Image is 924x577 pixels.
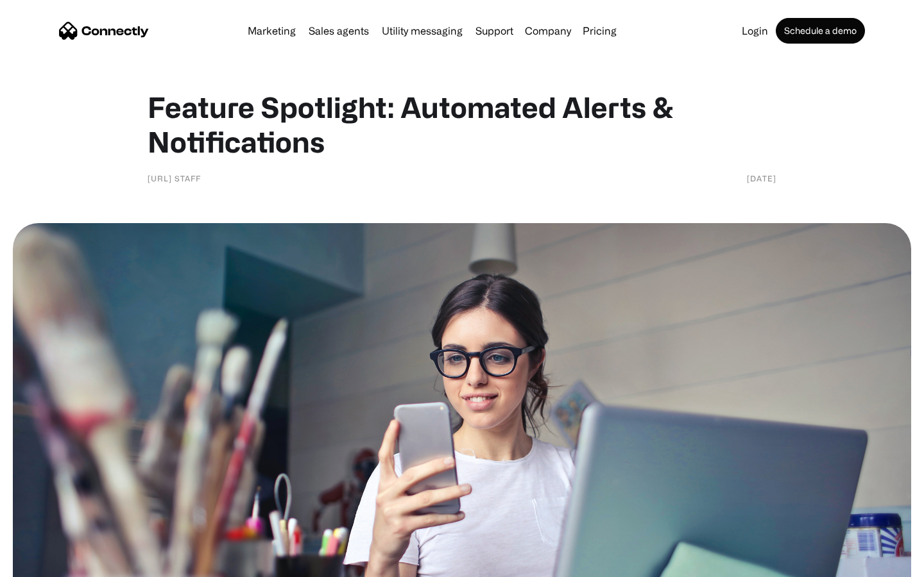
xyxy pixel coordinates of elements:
a: Marketing [243,26,301,36]
ul: Language list [26,555,77,573]
div: [DATE] [747,172,776,185]
a: Utility messaging [377,26,468,36]
a: Pricing [577,26,622,36]
a: Support [470,26,518,36]
aside: Language selected: English [13,555,77,573]
a: Login [737,26,773,36]
h1: Feature Spotlight: Automated Alerts & Notifications [148,90,776,159]
a: Sales agents [304,26,374,36]
div: Company [525,22,571,40]
div: [URL] staff [148,172,201,185]
a: Schedule a demo [776,18,865,44]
